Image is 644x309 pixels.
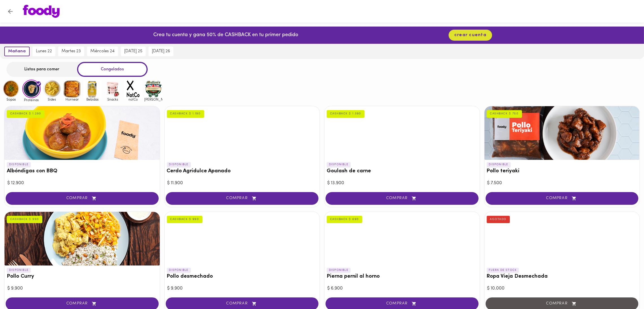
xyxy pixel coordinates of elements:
span: martes 23 [62,49,81,54]
button: crear cuenta [449,30,492,41]
button: Volver [3,5,17,18]
p: DISPONIBLE [327,268,351,273]
h3: Pollo Curry [7,274,158,280]
div: Cerdo Agridulce Apanado [165,106,320,160]
iframe: Messagebird Livechat Widget [611,276,638,303]
span: miércoles 24 [90,49,115,54]
div: CASHBACK $ 1.190 [167,110,204,117]
div: $ 9.900 [7,285,157,292]
button: miércoles 24 [87,47,118,56]
p: DISPONIBLE [167,162,191,167]
span: COMPRAR [13,196,152,201]
p: FUERA DE STOCK [487,268,519,273]
div: CASHBACK $ 690 [327,216,362,223]
div: $ 9.900 [167,285,317,292]
span: Sopas [2,97,20,101]
span: [DATE] 26 [152,49,170,54]
img: Hornear [63,80,81,98]
button: [DATE] 25 [121,47,146,56]
p: DISPONIBLE [7,268,31,273]
span: Sides [43,97,61,101]
img: Bebidas [83,80,102,98]
img: Sides [43,80,61,98]
div: Pollo desmechado [165,212,320,266]
div: $ 11.900 [167,180,317,186]
img: logo.png [23,5,60,18]
h3: Cerdo Agridulce Apanado [167,168,318,174]
button: COMPRAR [166,192,319,205]
span: COMPRAR [333,196,471,201]
img: Sopas [2,80,20,98]
div: CASHBACK $ 990 [167,216,202,223]
h3: Ropa Vieja Desmechada [487,274,638,280]
button: [DATE] 26 [149,47,173,56]
img: Proteinas [22,80,41,98]
p: DISPONIBLE [327,162,351,167]
button: COMPRAR [6,192,159,205]
span: Snacks [104,97,122,101]
img: mullens [144,80,163,98]
span: [DATE] 25 [124,49,142,54]
span: Proteinas [22,98,41,102]
button: lunes 22 [32,47,55,56]
div: CASHBACK $ 1.390 [327,110,364,117]
div: AGOTADO [487,216,510,223]
h3: Pollo desmechado [167,274,318,280]
div: Goulash de carne [324,106,480,160]
div: Listos para comer [6,62,77,77]
p: DISPONIBLE [167,268,191,273]
h3: Pierna pernil al horno [327,274,477,280]
span: crear cuenta [454,32,486,38]
div: CASHBACK $ 1.290 [7,110,45,117]
span: COMPRAR [173,301,312,306]
p: DISPONIBLE [487,162,511,167]
span: lunes 22 [36,49,52,54]
p: DISPONIBLE [7,162,31,167]
p: Crea tu cuenta y gana 50% de CASHBACK en tu primer pedido [153,32,298,39]
div: Ropa Vieja Desmechada [484,212,640,266]
div: $ 10.000 [487,285,637,292]
button: COMPRAR [486,192,639,205]
span: Bebidas [83,97,102,101]
img: Snacks [104,80,122,98]
div: Pollo Curry [5,212,160,266]
button: martes 23 [58,47,84,56]
div: Congelados [77,62,148,77]
div: $ 13.900 [327,180,477,186]
span: COMPRAR [173,196,312,201]
span: Hornear [63,97,81,101]
div: Pierna pernil al horno [324,212,480,266]
span: notCo [124,97,142,101]
div: CASHBACK $ 750 [487,110,522,117]
div: $ 6.900 [327,285,477,292]
div: $ 7.500 [487,180,637,186]
img: notCo [124,80,142,98]
div: CASHBACK $ 990 [7,216,42,223]
div: $ 12.900 [7,180,157,186]
button: COMPRAR [326,192,479,205]
button: mañana [4,47,30,56]
span: COMPRAR [333,301,471,306]
span: mañana [8,49,26,54]
h3: Pollo teriyaki [487,168,638,174]
h3: Albóndigas con BBQ [7,168,158,174]
h3: Goulash de carne [327,168,477,174]
span: COMPRAR [493,196,632,201]
div: Albóndigas con BBQ [5,106,160,160]
span: COMPRAR [13,301,152,306]
div: Pollo teriyaki [484,106,640,160]
span: [PERSON_NAME] [144,97,163,101]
